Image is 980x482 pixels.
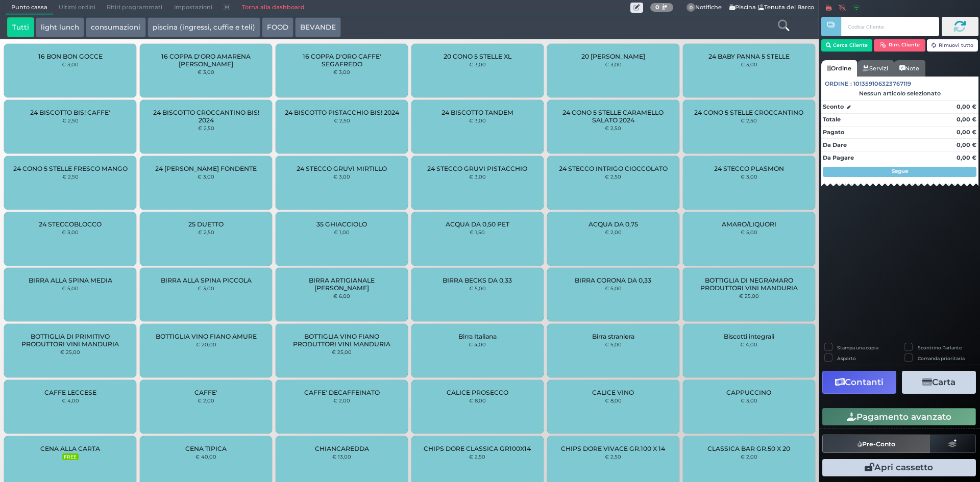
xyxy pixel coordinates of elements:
[741,397,757,403] small: € 3,00
[561,445,665,452] span: CHIPS DORE VIVACE GR.100 X 14
[605,453,621,460] small: € 2,50
[316,220,367,228] span: 35 GHIACCIOLO
[857,60,894,77] a: Servizi
[469,453,485,460] small: € 2,50
[559,165,668,172] span: 24 STECCO INTRIGO CIOCCOLATO
[469,117,486,123] small: € 3,00
[605,61,622,67] small: € 3,00
[894,60,925,77] a: Note
[334,229,350,235] small: € 1,00
[333,69,350,75] small: € 3,00
[837,355,856,362] label: Asporto
[7,17,34,38] button: Tutti
[168,1,218,15] span: Impostazioni
[315,445,369,452] span: CHIANCAREDDA
[892,168,908,174] strong: Segue
[62,229,79,235] small: € 3,00
[822,371,896,394] button: Contanti
[708,53,790,60] span: 24 BABY PANNA 5 STELLE
[726,389,771,396] span: CAPPUCCINO
[86,17,145,38] button: consumazioni
[284,276,399,292] span: BIRRA ARTIGIANALE [PERSON_NAME]
[724,333,774,340] span: Biscotti integrali
[38,53,103,60] span: 16 BON BON GOCCE
[821,60,857,77] a: Ordine
[957,103,976,110] strong: 0,00 €
[687,3,696,12] span: 0
[29,276,112,284] span: BIRRA ALLA SPINA MEDIA
[874,39,925,52] button: Rim. Cliente
[821,90,978,97] div: Nessun articolo selezionato
[262,17,293,38] button: FOOD
[427,165,527,172] span: 24 STECCO GRUVI PISTACCHIO
[161,276,252,284] span: BIRRA ALLA SPINA PICCOLA
[853,80,911,88] span: 101359106323767119
[957,141,976,148] strong: 0,00 €
[185,445,227,452] span: CENA TIPICA
[707,445,790,452] span: CLASSICA BAR GR.50 X 20
[6,1,53,15] span: Punto cassa
[446,220,509,228] span: ACQUA DA 0,50 PET
[822,459,976,476] button: Apri cassetto
[40,445,100,452] span: CENA ALLA CARTA
[458,333,497,340] span: Birra Italiana
[447,389,508,396] span: CALICE PROSECCO
[469,341,486,347] small: € 4,00
[823,103,844,111] strong: Sconto
[841,17,939,36] input: Codice Cliente
[918,355,965,362] label: Comanda prioritaria
[198,69,214,75] small: € 3,00
[823,116,841,123] strong: Totale
[198,285,214,291] small: € 3,00
[823,129,844,136] strong: Pagato
[821,39,873,52] button: Cerca Cliente
[198,229,214,235] small: € 2,50
[741,229,757,235] small: € 5,00
[918,344,962,351] label: Scontrino Parlante
[589,220,638,228] span: ACQUA DA 0,75
[722,220,776,228] span: AMARO/LIQUORI
[295,17,341,38] button: BEVANDE
[822,408,976,425] button: Pagamento avanzato
[740,341,757,347] small: € 4,00
[469,285,486,291] small: € 5,00
[334,117,350,123] small: € 2,50
[155,165,257,172] span: 24 [PERSON_NAME] FONDENTE
[575,276,651,284] span: BIRRA CORONA DA 0,33
[39,220,102,228] span: 24 STECCOBLOCCO
[444,53,511,60] span: 20 CONO 5 STELLE XL
[823,141,847,148] strong: Da Dare
[605,341,622,347] small: € 5,00
[825,80,852,88] span: Ordine :
[605,397,622,403] small: € 8,00
[469,61,486,67] small: € 3,00
[592,333,634,340] span: Birra straniera
[957,129,976,136] strong: 0,00 €
[333,173,350,180] small: € 3,00
[333,397,350,403] small: € 2,00
[957,154,976,161] strong: 0,00 €
[62,173,79,180] small: € 2,50
[655,4,659,11] b: 0
[30,109,110,116] span: 24 BISCOTTO BIS! CAFFE'
[13,333,128,348] span: BOTTIGLIA DI PRIMITIVO PRODUTTORI VINI MANDURIA
[285,109,399,116] span: 24 BISCOTTO PISTACCHIO BIS! 2024
[694,109,803,116] span: 24 CONO 5 STELLE CROCCANTINO
[148,17,260,38] button: piscina (ingressi, cuffie e teli)
[196,341,216,347] small: € 20,00
[592,389,634,396] span: CALICE VINO
[333,293,350,299] small: € 6,00
[902,371,976,394] button: Carta
[62,285,79,291] small: € 5,00
[714,165,784,172] span: 24 STECCO PLASMON
[284,333,399,348] span: BOTTIGLIA VINO FIANO PRODUTTORI VINI MANDURIA
[44,389,96,396] span: CAFFE LECCESE
[556,109,671,124] span: 24 CONO 5 STELLE CARAMELLO SALATO 2024
[60,349,80,355] small: € 25,00
[53,1,101,15] span: Ultimi ordini
[605,229,622,235] small: € 2,00
[304,389,380,396] span: CAFFE' DECAFFEINATO
[837,344,878,351] label: Stampa una copia
[739,293,759,299] small: € 25,00
[605,173,621,180] small: € 2,50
